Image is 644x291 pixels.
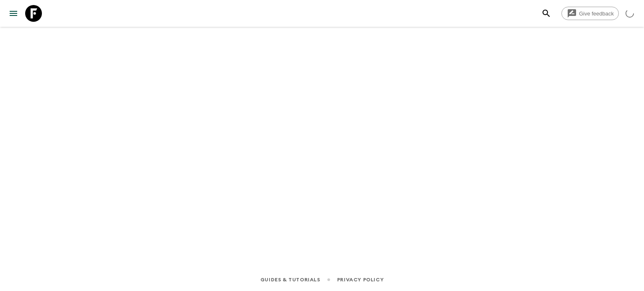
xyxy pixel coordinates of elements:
[5,5,22,22] button: menu
[260,275,320,284] a: Guides & Tutorials
[561,7,619,20] a: Give feedback
[538,5,555,22] button: search adventures
[574,10,618,17] span: Give feedback
[337,275,384,284] a: Privacy Policy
